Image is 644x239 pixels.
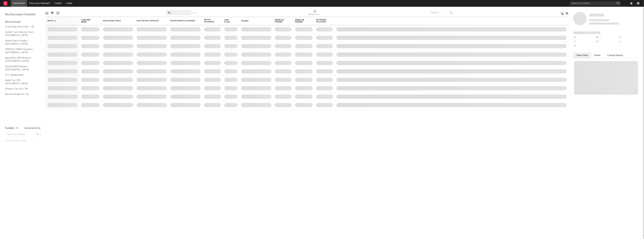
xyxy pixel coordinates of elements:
span: Weekly US Streams [275,19,287,23]
div: Edit Columns [45,8,48,18]
div: My Discovery Checklist [5,13,40,17]
button: News Feed [573,53,591,58]
button: Change History [604,53,626,58]
div: Notifications (Artist) [308,13,322,17]
span: 0 fans last week [589,23,619,25]
div: Spotify Monthly Listeners [170,20,196,22]
div: -- [573,40,596,44]
span: Tracking Since: [DATE] [589,19,609,21]
a: Recommended For You [5,92,37,96]
div: Jump Score [224,19,233,23]
div: -- [573,44,596,48]
input: Search... [429,10,454,15]
a: [PERSON_NAME] Assistant / [GEOGRAPHIC_DATA] [5,47,37,54]
a: OCC Newest Adds [5,73,37,77]
div: Notifications (Artist) [308,8,322,18]
a: Apple Top 200 / [GEOGRAPHIC_DATA] [5,78,37,85]
a: Spotify Search Virality / [GEOGRAPHIC_DATA] [5,39,37,46]
input: Search for artists [570,1,620,6]
a: Editorial A&R Assistant ([GEOGRAPHIC_DATA]) [5,65,37,71]
div: -- [596,35,618,40]
div: -- [618,35,641,40]
div: Folders [241,20,266,22]
a: Algorithmic A&R Assistant ([GEOGRAPHIC_DATA]) [5,56,37,63]
div: -- [596,40,618,44]
div: Artist [47,20,73,22]
div: Filters [51,8,54,18]
a: Some Artist [589,13,604,17]
div: -- [573,35,596,40]
button: Save [193,12,197,14]
a: Spotify Track Velocity Chart / [GEOGRAPHIC_DATA] [5,30,37,37]
div: Folders [5,126,15,130]
div: A&R Pipeline [56,8,59,18]
a: Shazam Top 200 / GB [5,87,37,91]
input: Search for folders... [5,132,40,137]
button: Tracked Artists(6) [24,127,40,129]
a: Critical Algo/Viral Chart - GB [5,25,37,29]
div: Click to add a folder. [5,139,40,143]
div: Most Recent Copyright [137,20,162,22]
div: Recommended [5,20,40,24]
div: -- [618,40,641,44]
span: 7-Day Fans Added [81,19,95,23]
button: Notes [591,53,604,58]
div: Spotify Followers [204,19,216,23]
span: Fans Added by Platform [573,31,601,34]
span: Weekly UK Streams [295,19,308,23]
div: Instagram Followers [316,19,328,23]
div: Most Recent Track [103,20,128,22]
span: Some Artist [589,14,604,16]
